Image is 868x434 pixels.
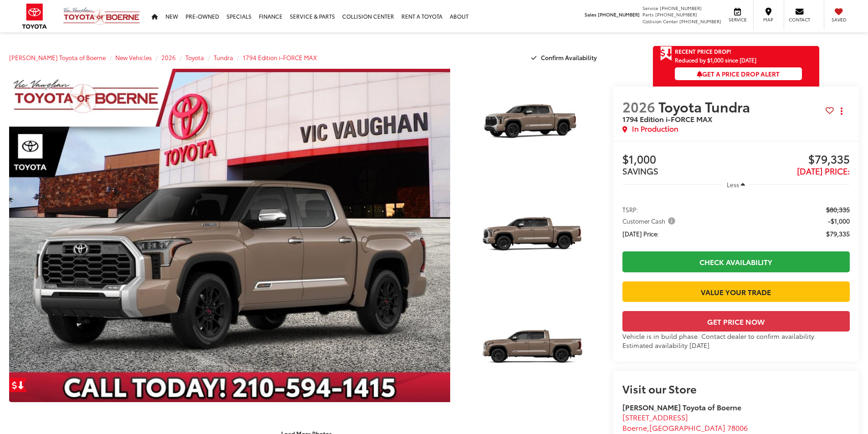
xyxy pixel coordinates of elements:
span: [PHONE_NUMBER] [598,11,640,18]
span: Contact [789,16,810,23]
span: [PHONE_NUMBER] [655,11,697,18]
span: Less [727,180,739,189]
span: Map [758,16,778,23]
span: [STREET_ADDRESS] [622,412,688,422]
a: Check Availability [622,251,850,272]
button: Less [722,176,750,193]
a: [STREET_ADDRESS] Boerne,[GEOGRAPHIC_DATA] 78006 [622,412,748,433]
span: $79,335 [736,153,850,167]
span: Toyota Tundra [658,97,753,116]
a: Expand Photo 1 [460,69,604,177]
span: , [622,422,748,433]
span: Boerne [622,422,647,433]
strong: [PERSON_NAME] Toyota of Boerne [622,402,741,412]
img: 2026 Toyota Tundra 1794 Edition i-FORCE MAX [458,293,605,403]
span: [PHONE_NUMBER] [679,18,721,25]
span: $1,000 [622,153,736,167]
span: [GEOGRAPHIC_DATA] [649,422,725,433]
span: Customer Cash [622,216,677,225]
button: Customer Cash [622,216,678,225]
img: 2026 Toyota Tundra 1794 Edition i-FORCE MAX [5,67,454,404]
span: Reduced by $1,000 since [DATE] [675,57,802,63]
span: 1794 Edition i-FORCE MAX [622,113,713,124]
img: 2026 Toyota Tundra 1794 Edition i-FORCE MAX [458,180,605,291]
a: Expand Photo 0 [9,69,450,402]
button: Confirm Availability [526,50,604,66]
span: TSRP: [622,205,638,214]
button: Actions [834,103,850,119]
a: [PERSON_NAME] Toyota of Boerne [9,53,106,61]
h2: Visit our Store [622,383,850,394]
span: Recent Price Drop! [675,47,731,55]
a: 1794 Edition i-FORCE MAX [243,53,317,61]
span: Collision Center [642,18,678,25]
a: Expand Photo 2 [460,182,604,290]
span: 78006 [727,422,748,433]
a: Toyota [185,53,204,61]
span: Service [642,5,658,11]
a: Get Price Drop Alert Recent Price Drop! [653,46,819,57]
div: Vehicle is in build phase. Contact dealer to confirm availability. Estimated availability [DATE] [622,332,850,350]
span: Parts [642,11,654,18]
span: Saved [829,16,849,23]
span: Get a Price Drop Alert [697,69,780,78]
a: 2026 [161,53,176,61]
span: [DATE] Price: [797,165,850,177]
span: Confirm Availability [541,53,597,61]
button: Get Price Now [622,311,850,332]
img: 2026 Toyota Tundra 1794 Edition i-FORCE MAX [458,67,605,178]
span: Service [727,16,748,23]
span: [PHONE_NUMBER] [660,5,702,11]
img: Vic Vaughan Toyota of Boerne [63,7,140,26]
span: Get Price Drop Alert [660,46,672,61]
a: Tundra [214,53,233,61]
a: New Vehicles [115,53,152,61]
a: Get Price Drop Alert [9,378,27,392]
a: Expand Photo 3 [460,295,604,403]
span: In Production [632,123,678,134]
span: $79,335 [826,229,850,238]
span: dropdown dots [841,107,842,115]
span: -$1,000 [828,216,850,225]
span: SAVINGS [622,165,658,177]
span: [DATE] Price: [622,229,659,238]
span: $80,335 [826,205,850,214]
span: Sales [585,11,596,18]
span: 2026 [622,97,655,116]
a: Value Your Trade [622,281,850,302]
